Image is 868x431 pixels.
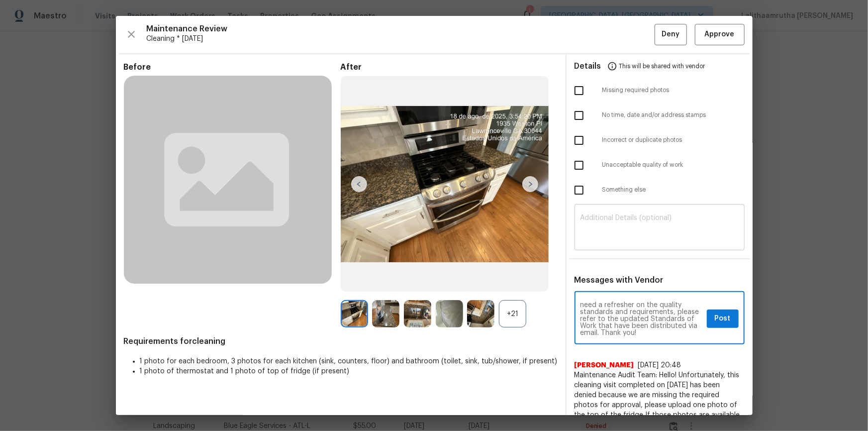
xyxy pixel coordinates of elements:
[602,136,745,144] span: Incorrect or duplicate photos
[575,54,601,78] span: Details
[602,86,745,95] span: Missing required photos
[715,313,731,325] span: Post
[567,153,753,178] div: Unacceptable quality of work
[575,276,664,284] span: Messages with Vendor
[705,28,735,41] span: Approve
[499,300,526,327] div: +21
[567,128,753,153] div: Incorrect or duplicate photos
[695,24,745,45] button: Approve
[351,176,367,192] img: left-chevron-button-url
[707,310,739,328] button: Post
[602,186,745,194] span: Something else
[602,161,745,169] span: Unacceptable quality of work
[567,178,753,203] div: Something else
[522,176,538,192] img: right-chevron-button-url
[619,54,705,78] span: This will be shared with vendor
[602,111,745,119] span: No time, date and/or address stamps
[140,356,558,366] li: 1 photo for each bedroom, 3 photos for each kitchen (sink, counters, floor) and bathroom (toilet,...
[655,24,687,45] button: Deny
[124,336,558,346] span: Requirements for cleaning
[662,28,679,41] span: Deny
[147,34,655,44] span: Cleaning * [DATE]
[567,103,753,128] div: No time, date and/or address stamps
[567,78,753,103] div: Missing required photos
[147,24,655,34] span: Maintenance Review
[341,62,558,72] span: After
[124,62,341,72] span: Before
[575,360,634,370] span: [PERSON_NAME]
[580,302,703,336] textarea: Maintenance Audit Team: Hello! Unfortunately, this cleaning visit completed on [DATE] has been de...
[638,362,681,369] span: [DATE] 20:48
[140,366,558,376] li: 1 photo of thermostat and 1 photo of top of fridge (if present)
